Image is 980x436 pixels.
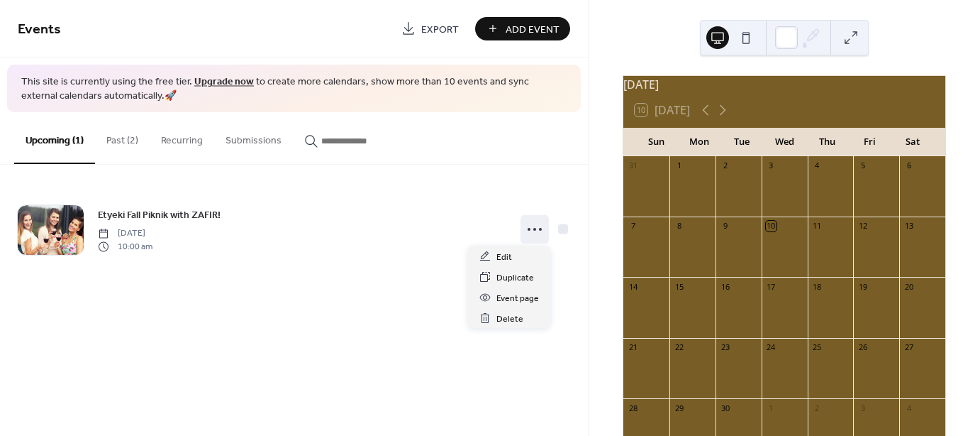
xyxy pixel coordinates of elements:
[98,208,221,223] span: Etyeki Fall Piknik with ZAFIR!
[812,160,823,171] div: 4
[623,76,945,93] div: [DATE]
[766,403,776,413] div: 1
[763,128,806,156] div: Wed
[98,207,221,223] a: Etyeki Fall Piknik with ZAFIR!
[496,291,539,306] span: Event page
[812,403,823,413] div: 2
[806,128,848,156] div: Thu
[766,342,776,353] div: 24
[903,342,914,353] div: 27
[635,128,677,156] div: Sun
[720,342,730,353] div: 23
[628,403,638,413] div: 28
[214,112,293,163] button: Submissions
[150,112,214,163] button: Recurring
[628,281,638,292] div: 14
[674,342,684,353] div: 22
[496,271,534,285] span: Duplicate
[674,281,684,292] div: 15
[14,112,95,164] button: Upcoming (1)
[194,72,254,92] a: Upgrade now
[903,221,914,231] div: 13
[766,160,776,171] div: 3
[903,403,914,413] div: 4
[95,112,150,163] button: Past (2)
[812,221,823,231] div: 11
[674,403,684,413] div: 29
[857,221,868,231] div: 12
[677,128,720,156] div: Mon
[674,221,684,231] div: 8
[720,160,730,171] div: 2
[903,160,914,171] div: 6
[720,403,730,413] div: 30
[720,281,730,292] div: 16
[848,128,891,156] div: Fri
[857,342,868,353] div: 26
[674,160,684,171] div: 1
[496,312,523,327] span: Delete
[421,22,459,37] span: Export
[857,160,868,171] div: 5
[496,250,512,265] span: Edit
[628,160,638,171] div: 31
[18,16,61,43] span: Events
[506,22,559,37] span: Add Event
[720,128,763,156] div: Tue
[857,403,868,413] div: 3
[98,227,152,240] span: [DATE]
[812,342,823,353] div: 25
[766,281,776,292] div: 17
[475,17,570,40] button: Add Event
[903,281,914,292] div: 20
[391,17,469,40] a: Export
[98,240,152,253] span: 10:00 am
[628,221,638,231] div: 7
[628,342,638,353] div: 21
[21,75,567,103] span: This site is currently using the free tier. to create more calendars, show more than 10 events an...
[812,281,823,292] div: 18
[766,221,776,231] div: 10
[720,221,730,231] div: 9
[891,128,934,156] div: Sat
[857,281,868,292] div: 19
